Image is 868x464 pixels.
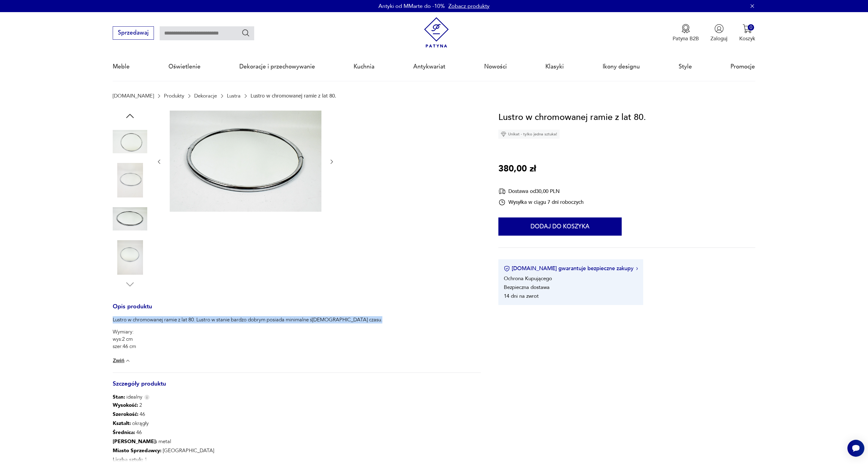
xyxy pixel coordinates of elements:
p: Lustro w chromowanej ramie z lat 80. Lustro w stanie bardzo dobrym posiada minimalne ś[DEMOGRAPHI... [113,316,382,323]
span: idealny [113,393,142,401]
b: Stan: [113,393,125,400]
a: Klasyki [545,53,564,81]
b: Wysokość : [113,402,138,409]
p: 46 [113,410,214,419]
b: Miasto Sprzedawcy : [113,447,161,454]
button: Patyna B2B [673,24,699,42]
h3: Opis produktu [113,304,481,317]
a: Sprzedawaj [113,31,154,36]
a: Promocje [730,53,755,81]
a: Dekoracje [194,93,217,99]
button: 0Koszyk [739,24,755,42]
li: Ochrona Kupującego [504,275,552,282]
a: Nowości [484,53,507,81]
button: Zwiń [113,358,131,364]
img: Ikona diamentu [501,131,506,137]
img: Ikona certyfikatu [504,266,510,272]
div: Dostawa od 30,00 PLN [498,187,584,195]
p: 46 [113,428,214,437]
a: Oświetlenie [168,53,201,81]
li: 14 dni na zwrot [504,293,539,300]
div: 0 [748,24,754,31]
a: Produkty [164,93,184,99]
a: Style [679,53,692,81]
img: Ikona strzałki w prawo [636,267,638,270]
a: Meble [113,53,130,81]
h3: Szczegóły produktu [113,382,481,394]
img: Zdjęcie produktu Lustro w chromowanej ramie z lat 80. [113,240,147,275]
button: [DOMAIN_NAME] gwarantuje bezpieczne zakupy [504,265,638,272]
a: Dekoracje i przechowywanie [239,53,315,81]
a: Lustra [227,93,241,99]
a: Antykwariat [413,53,445,81]
img: Ikonka użytkownika [714,24,724,33]
img: Zdjęcie produktu Lustro w chromowanej ramie z lat 80. [113,124,147,159]
b: Szerokość : [113,411,138,418]
img: Ikona dostawy [498,187,506,195]
a: Kuchnia [354,53,374,81]
b: Średnica : [113,429,135,436]
img: Zdjęcie produktu Lustro w chromowanej ramie z lat 80. [113,163,147,197]
button: Zaloguj [710,24,727,42]
li: Bezpieczna dostawa [504,284,550,291]
p: Zaloguj [710,35,727,42]
img: Zdjęcie produktu Lustro w chromowanej ramie z lat 80. [113,202,147,236]
p: [GEOGRAPHIC_DATA] [113,446,214,455]
button: Sprzedawaj [113,26,154,40]
p: Koszyk [739,35,755,42]
button: Dodaj do koszyka [498,217,622,236]
p: 2 [113,401,214,410]
b: Ksztalt : [113,420,131,427]
img: Zdjęcie produktu Lustro w chromowanej ramie z lat 80. [170,111,321,212]
img: Ikona medalu [681,24,690,33]
button: Szukaj [241,28,250,37]
img: Patyna - sklep z meblami i dekoracjami vintage [421,17,452,48]
a: Zobacz produkty [448,2,490,10]
a: Ikona medaluPatyna B2B [673,24,699,42]
img: chevron down [125,358,131,364]
iframe: Smartsupp widget button [847,440,864,457]
p: 380,00 zł [498,162,536,176]
b: Liczba sztuk: [113,456,143,463]
img: Info icon [144,395,150,400]
div: Wysyłka w ciągu 7 dni roboczych [498,199,584,206]
div: Unikat - tylko jedna sztuka! [498,130,560,139]
b: [PERSON_NAME] : [113,438,157,445]
h1: Lustro w chromowanej ramie z lat 80. [498,111,646,124]
p: Antyki od MMarte do -10% [378,2,445,10]
p: Wymiary: wys:2 cm szer:46 cm [113,328,382,350]
p: Lustro w chromowanej ramie z lat 80. [251,93,336,99]
a: [DOMAIN_NAME] [113,93,154,99]
p: metal [113,437,214,446]
p: Patyna B2B [673,35,699,42]
a: Ikony designu [603,53,640,81]
img: Ikona koszyka [743,24,752,33]
p: okrągły [113,419,214,428]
